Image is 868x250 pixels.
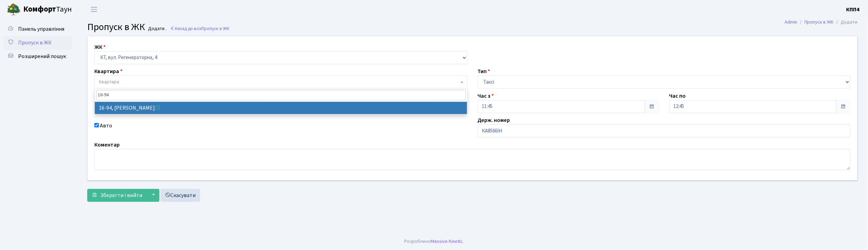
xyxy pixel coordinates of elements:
[147,26,167,32] small: Додати .
[775,15,868,29] nav: breadcrumb
[99,79,119,85] span: Квартира
[94,43,106,51] label: ЖК
[834,18,858,26] li: Додати
[170,25,229,32] a: Назад до всіхПропуск в ЖК
[846,6,860,13] b: КПП4
[431,238,463,245] a: Massive Kinetic
[160,189,200,202] a: Скасувати
[86,4,103,15] button: Переключити навігацію
[201,25,229,32] span: Пропуск в ЖК
[23,4,56,15] b: Комфорт
[18,25,64,33] span: Панель управління
[846,5,860,14] a: КПП4
[7,3,21,16] img: logo.png
[3,36,72,50] a: Пропуск в ЖК
[18,53,66,60] span: Розширений пошук
[478,67,490,75] label: Тип
[404,238,464,245] div: Розроблено .
[100,192,142,199] span: Зберегти і вийти
[478,124,851,137] input: АА1234АА
[87,189,147,202] button: Зберегти і вийти
[95,102,467,114] li: 16-94, [PERSON_NAME]
[100,122,112,130] label: Авто
[94,67,122,75] label: Квартира
[478,116,510,124] label: Держ. номер
[478,92,494,100] label: Час з
[18,39,52,46] span: Пропуск в ЖК
[3,50,72,63] a: Розширений пошук
[23,4,72,15] span: Таун
[94,141,120,149] label: Коментар
[87,20,145,34] span: Пропуск в ЖК
[3,22,72,36] a: Панель управління
[785,18,798,26] a: Admin
[805,18,834,26] a: Пропуск в ЖК
[669,92,686,100] label: Час по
